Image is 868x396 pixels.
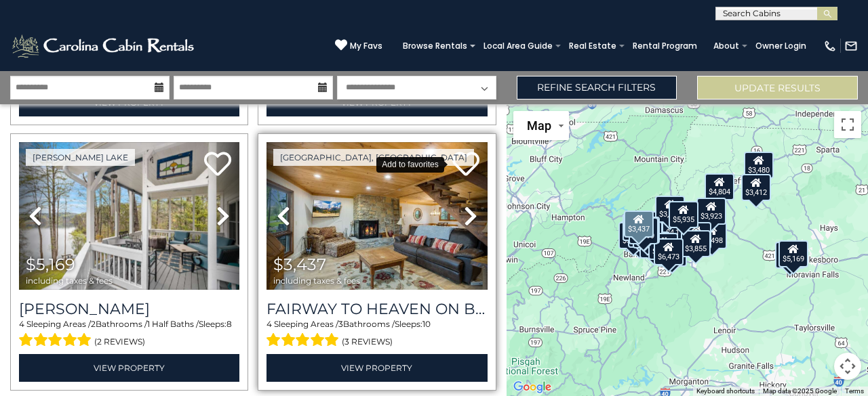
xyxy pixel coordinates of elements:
[649,232,679,259] div: $7,013
[19,319,24,329] span: 4
[633,221,663,248] div: $4,626
[273,276,360,285] span: including taxes & fees
[741,173,771,200] div: $3,412
[657,239,687,266] div: $6,927
[350,40,382,52] span: My Favs
[267,354,487,382] a: View Property
[744,151,774,178] div: $3,480
[335,39,382,53] a: My Favs
[705,173,735,200] div: $4,804
[823,39,837,53] img: phone-regular-white.png
[510,378,555,396] a: Open this area in Google Maps (opens a new window)
[834,353,861,380] button: Map camera controls
[697,221,727,248] div: $6,498
[147,319,199,329] span: 1 Half Baths /
[477,37,559,56] a: Local Area Guide
[267,318,487,351] div: Sleeping Areas / Bathrooms / Sleeps:
[338,319,343,329] span: 3
[562,37,623,56] a: Real Estate
[624,210,654,237] div: $3,437
[19,300,239,318] h3: Bella Di Lago
[626,37,704,56] a: Rental Program
[697,76,858,100] button: Update Results
[517,76,677,100] a: Refine Search Filters
[19,300,239,318] a: [PERSON_NAME]
[527,118,551,133] span: Map
[844,39,858,53] img: mail-regular-white.png
[749,37,813,56] a: Owner Login
[342,333,393,351] span: (3 reviews)
[267,300,487,318] a: Fairway to Heaven on Beech
[26,149,135,166] a: [PERSON_NAME] Lake
[763,387,837,395] span: Map data ©2025 Google
[267,142,487,290] img: thumbnail_166426344.jpeg
[656,196,686,223] div: $3,246
[697,197,727,224] div: $3,923
[422,319,431,329] span: 10
[513,111,569,140] button: Change map style
[10,32,198,60] img: White-1-2.png
[91,319,96,329] span: 2
[707,37,746,56] a: About
[663,213,692,240] div: $4,112
[775,241,805,268] div: $4,682
[267,319,272,329] span: 4
[834,111,861,138] button: Toggle fullscreen view
[779,240,809,267] div: $5,169
[396,37,474,56] a: Browse Rentals
[273,255,326,274] span: $3,437
[376,157,443,173] div: Add to favorites
[623,213,652,240] div: $5,161
[654,238,684,265] div: $6,473
[26,255,75,274] span: $5,169
[696,387,755,396] button: Keyboard shortcuts
[629,217,658,244] div: $3,299
[19,142,239,290] img: thumbnail_166275253.jpeg
[669,201,699,228] div: $5,935
[26,276,113,285] span: including taxes & fees
[204,150,231,179] a: Add to favorites
[226,319,232,329] span: 8
[19,318,239,351] div: Sleeping Areas / Bathrooms / Sleeps:
[510,378,555,396] img: Google
[681,229,711,257] div: $3,855
[273,149,474,166] a: [GEOGRAPHIC_DATA], [GEOGRAPHIC_DATA]
[94,333,145,351] span: (2 reviews)
[845,387,864,395] a: Terms (opens in new tab)
[19,354,239,382] a: View Property
[618,222,648,249] div: $5,627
